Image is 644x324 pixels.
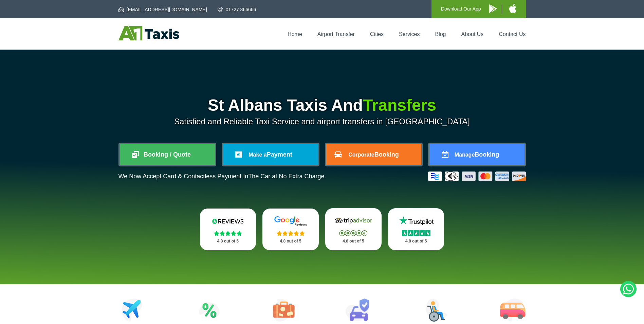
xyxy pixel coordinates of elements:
[214,231,242,236] img: Stars
[339,230,367,236] img: Stars
[248,173,326,180] span: The Car at No Extra Charge.
[273,299,295,322] img: Tours
[333,216,374,226] img: Tripadvisor
[441,5,481,13] p: Download Our App
[120,144,215,165] a: Booking / Quote
[399,31,420,37] a: Services
[122,299,143,322] img: Airport Transfers
[489,4,497,13] img: A1 Taxis Android App
[270,216,311,226] img: Google
[428,172,526,181] img: Credit And Debit Cards
[118,117,526,126] p: Satisfied and Reliable Taxi Service and airport transfers in [GEOGRAPHIC_DATA]
[326,144,421,165] a: CorporateBooking
[348,152,374,158] span: Corporate
[118,26,179,40] img: A1 Taxis St Albans LTD
[207,237,249,246] p: 4.8 out of 5
[455,152,475,158] span: Manage
[345,299,369,322] img: Car Rental
[223,144,318,165] a: Make aPayment
[288,31,302,37] a: Home
[218,6,256,13] a: 01727 866666
[395,237,437,246] p: 4.8 out of 5
[317,31,355,37] a: Airport Transfer
[388,208,444,250] a: Trustpilot Stars 4.8 out of 5
[118,97,526,113] h1: St Albans Taxis And
[270,237,311,246] p: 4.8 out of 5
[396,216,437,226] img: Trustpilot
[277,231,305,236] img: Stars
[200,209,256,250] a: Reviews.io Stars 4.8 out of 5
[499,31,526,37] a: Contact Us
[402,230,430,236] img: Stars
[207,216,248,226] img: Reviews.io
[262,209,319,250] a: Google Stars 4.8 out of 5
[363,96,436,114] span: Transfers
[429,144,525,165] a: ManageBooking
[118,173,326,180] p: We Now Accept Card & Contactless Payment In
[118,6,207,13] a: [EMAIL_ADDRESS][DOMAIN_NAME]
[435,31,446,37] a: Blog
[333,237,374,246] p: 4.8 out of 5
[461,31,484,37] a: About Us
[500,299,526,322] img: Minibus
[509,4,516,13] img: A1 Taxis iPhone App
[325,208,382,250] a: Tripadvisor Stars 4.8 out of 5
[249,152,266,158] span: Make a
[426,299,447,322] img: Wheelchair
[199,299,220,322] img: Attractions
[370,31,384,37] a: Cities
